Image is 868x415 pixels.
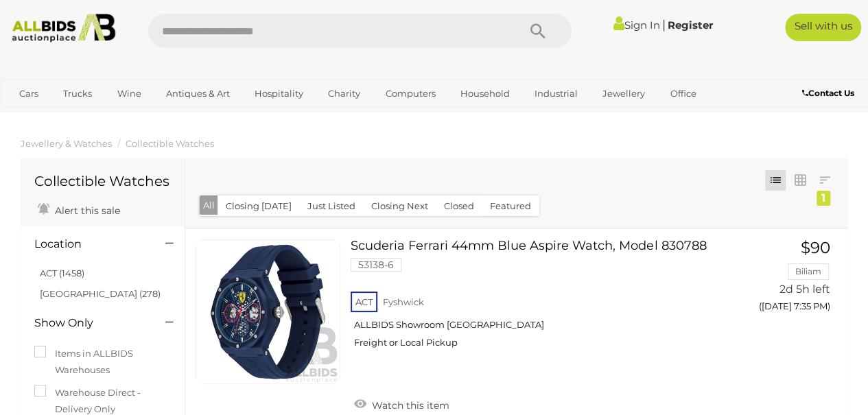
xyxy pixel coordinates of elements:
a: Trucks [54,82,101,105]
a: Charity [319,82,369,105]
img: Allbids.com.au [6,14,121,43]
a: Jewellery [594,82,654,105]
a: $90 Biliam 2d 5h left ([DATE] 7:35 PM) [747,239,834,320]
a: Sell with us [785,14,861,41]
button: Just Listed [299,195,364,217]
a: Contact Us [802,86,858,101]
h4: Location [34,238,145,250]
a: Hospitality [246,82,312,105]
a: Scuderia Ferrari 44mm Blue Aspire Watch, Model 830788 53138-6 ACT Fyshwick ALLBIDS Showroom [GEOG... [361,239,727,359]
a: Industrial [526,82,587,105]
button: Featured [482,195,539,217]
a: Sign In [613,19,660,32]
a: Collectible Watches [126,138,214,149]
a: Wine [108,82,150,105]
h4: Show Only [34,317,145,329]
a: Cars [10,82,47,105]
button: All [200,195,218,215]
button: Closing Next [363,195,436,217]
a: ACT (1458) [40,268,84,278]
div: 1 [817,191,830,206]
h1: Collectible Watches [34,174,171,189]
a: Jewellery & Watches [21,138,112,149]
a: Household [451,82,519,105]
span: Watch this item [368,399,449,412]
span: | [662,17,666,32]
a: Register [668,19,713,32]
b: Contact Us [802,88,854,98]
a: Watch this item [351,394,453,414]
button: Search [503,14,572,48]
a: [GEOGRAPHIC_DATA] [63,105,178,128]
a: Sports [10,105,56,128]
label: Items in ALLBIDS Warehouses [34,346,171,378]
a: Alert this sale [34,199,124,220]
button: Closing [DATE] [218,195,300,217]
a: Computers [376,82,444,105]
span: $90 [801,238,830,257]
a: Antiques & Art [157,82,239,105]
a: [GEOGRAPHIC_DATA] (278) [40,288,161,299]
button: Closed [436,195,482,217]
span: Alert this sale [51,204,120,217]
a: Office [661,82,705,105]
